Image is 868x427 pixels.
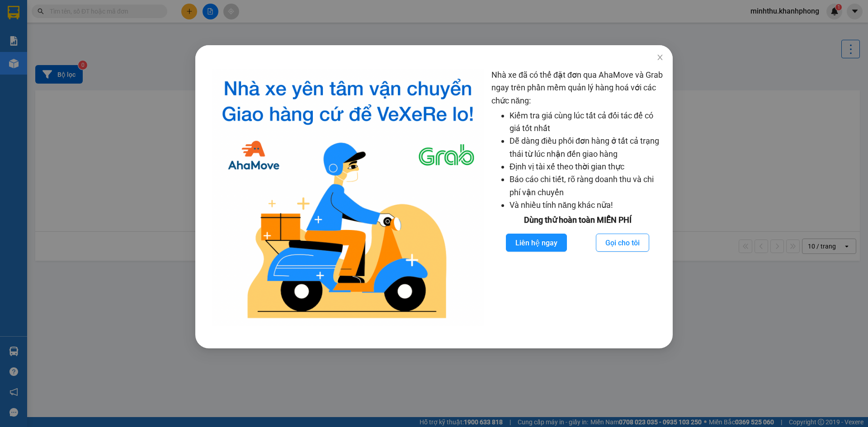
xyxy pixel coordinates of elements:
[515,237,557,249] span: Liên hệ ngay
[596,234,649,252] button: Gọi cho tôi
[506,234,567,252] button: Liên hệ ngay
[509,135,664,160] li: Dễ dàng điều phối đơn hàng ở tất cả trạng thái từ lúc nhận đến giao hàng
[647,45,673,70] button: Close
[605,237,640,249] span: Gọi cho tôi
[509,160,664,173] li: Định vị tài xế theo thời gian thực
[656,54,664,61] span: close
[509,173,664,199] li: Báo cáo chi tiết, rõ ràng doanh thu và chi phí vận chuyển
[509,199,664,211] li: Và nhiều tính năng khác nữa!
[212,69,484,326] img: logo
[491,69,664,326] div: Nhà xe đã có thể đặt đơn qua AhaMove và Grab ngay trên phần mềm quản lý hàng hoá với các chức năng:
[491,214,664,226] div: Dùng thử hoàn toàn MIỄN PHÍ
[509,109,664,135] li: Kiểm tra giá cùng lúc tất cả đối tác để có giá tốt nhất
